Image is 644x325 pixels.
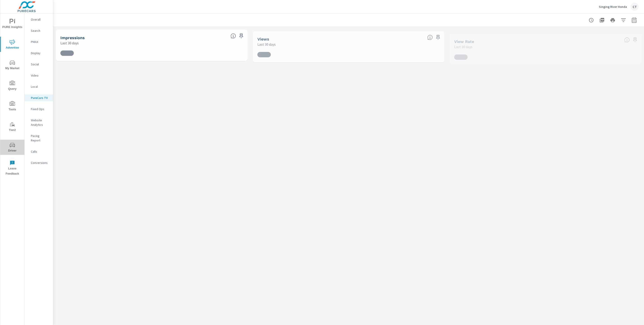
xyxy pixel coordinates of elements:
div: Video [25,72,53,79]
div: Website Analytics [25,117,53,128]
div: Local [25,83,53,90]
p: Local [31,84,49,89]
button: Print Report [608,16,617,25]
div: Social [25,61,53,68]
span: Save this to your personalized report [631,36,639,43]
p: Last 30 days [257,42,276,47]
div: nav menu [0,13,24,178]
p: Overall [31,17,49,22]
div: CT [631,3,639,11]
p: Search [31,28,49,33]
p: Pacing Report [31,134,49,143]
span: Number of times your connected TV ad was presented to a user. [Source: This data is provided by t... [231,33,236,39]
div: Overall [25,16,53,23]
p: Display [31,51,49,55]
button: Select Date Range [630,16,639,25]
span: Driver [2,142,23,153]
span: Save this to your personalized report [434,34,442,41]
span: Save this to your personalized report [238,32,245,40]
h5: Views [257,37,269,41]
div: Conversions [25,159,53,166]
p: Social [31,62,49,66]
span: Percentage of Impressions where the ad was viewed completely. “Impressions” divided by “Views”. [... [624,37,630,43]
p: Calls [31,149,49,154]
p: Video [31,73,49,78]
div: Pacing Report [25,133,53,144]
p: PMAX [31,40,49,44]
span: Tier2 [2,122,23,133]
div: Display [25,50,53,56]
h5: Impressions [60,35,85,40]
div: Fixed Ops [25,106,53,112]
p: Last 30 days [454,44,472,49]
p: Last 30 days [60,40,79,46]
div: Search [25,27,53,34]
p: Conversions [31,160,49,165]
span: Number of times your connected TV ad was viewed completely by a user. [Source: This data is provi... [427,35,433,40]
span: My Market [2,60,23,71]
span: Leave Feedback [2,160,23,176]
div: PureCars TV [25,94,53,101]
span: Query [2,81,23,92]
div: PMAX [25,38,53,45]
p: PureCars TV [31,96,49,100]
div: Calls [25,148,53,155]
p: Singing River Honda [599,5,627,9]
button: Apply Filters [619,16,628,25]
span: PURE Insights [2,19,23,30]
p: Fixed Ops [31,107,49,111]
p: Website Analytics [31,118,49,127]
h5: View Rate [454,39,474,44]
button: "Export Report to PDF" [597,16,606,25]
span: Advertise [2,39,23,50]
span: Tools [2,101,23,112]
